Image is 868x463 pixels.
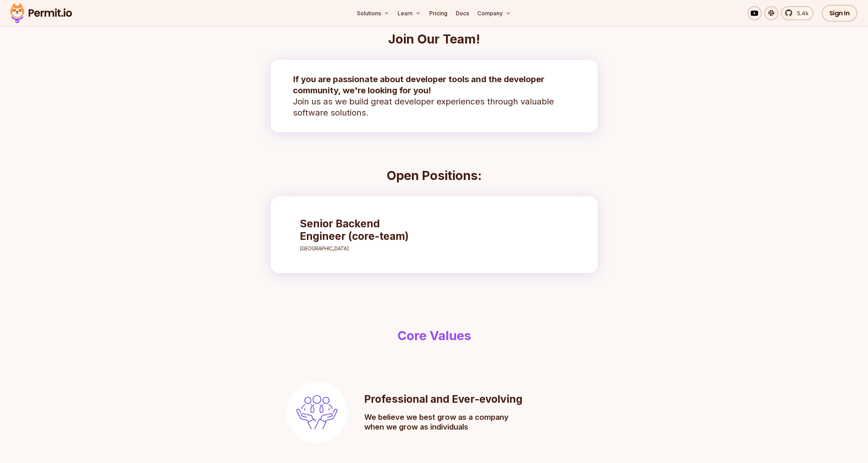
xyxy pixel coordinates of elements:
[354,6,392,20] button: Solutions
[7,1,75,25] img: Permit logo
[364,412,519,432] p: We believe we best grow as a company when we grow as individuals
[271,168,598,182] h2: Open Positions:
[395,6,424,20] button: Learn
[781,6,813,20] a: 5.4k
[364,393,523,405] h3: Professional and Ever-evolving
[475,6,514,20] button: Company
[427,6,450,20] a: Pricing
[293,74,544,95] strong: If you are passionate about developer tools and the developer community, we're looking for you!
[296,395,337,429] img: decorative
[256,329,612,343] h2: Core Values
[822,5,858,22] a: Sign In
[793,9,809,17] span: 5.4k
[293,210,430,259] a: Senior Backend Engineer (core-team)[GEOGRAPHIC_DATA]
[293,74,575,118] p: Join us as we build great developer experiences through valuable software solutions.
[271,32,598,46] h2: Join Our Team!
[453,6,472,20] a: Docs
[300,217,423,242] h3: Senior Backend Engineer (core-team)
[300,245,423,252] p: [GEOGRAPHIC_DATA]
